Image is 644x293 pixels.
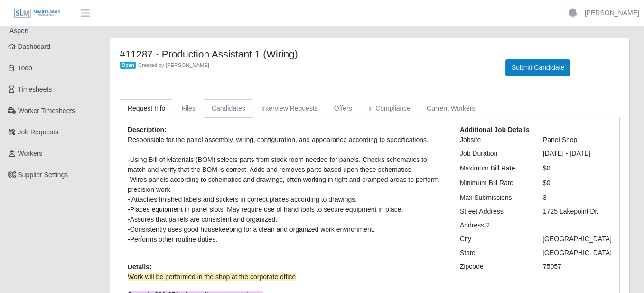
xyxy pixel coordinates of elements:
div: Minimum Bill Rate [453,178,536,188]
div: State [453,248,535,258]
div: Street Address [453,207,536,217]
a: In Compliance [360,99,419,118]
span: Aspen [9,27,28,35]
button: Submit Candidate [505,59,570,76]
div: -Assures that panels are consistent and organized. [128,215,446,225]
a: Offers [326,99,360,118]
span: Worker Timesheets [18,107,75,114]
a: Current Workers [419,99,483,118]
a: Interview Requests [253,99,326,118]
div: - Attaches finished labels and stickers in correct places according to drawings. [128,195,446,205]
h4: #11287 - Production Assistant 1 (Wiring) [120,48,491,60]
b: Description: [128,126,167,133]
div: Job Duration [453,149,536,159]
div: $0 [536,163,619,173]
div: -Wires panels according to schematics and drawings, often working in tight and cramped areas to p... [128,175,446,195]
img: SLM Logo [13,8,61,19]
span: Dashboard [18,43,51,50]
span: Timesheets [18,85,52,93]
div: Responsible for the panel assembly, wiring, configuration, and appearance according to specificat... [128,135,446,145]
div: -Using Bill of Materials (BOM) selects parts from stock room needed for panels. Checks schematics... [128,155,446,175]
div: Maximum Bill Rate [453,163,536,173]
div: -Places equipment in panel slots. May require use of hand tools to secure equipment in place. [128,205,446,215]
div: -Performs other routine duties. [128,235,446,245]
a: Request Info [120,99,173,118]
a: Files [173,99,204,118]
div: 75057 [536,262,619,272]
div: City [453,234,535,244]
div: Panel Shop [536,135,619,145]
div: 3 [536,193,619,203]
div: Jobsite [453,135,536,145]
div: 1725 Lakepoint Dr. [536,207,619,217]
div: -Consistently uses good housekeeping for a clean and organized work environment. [128,225,446,235]
div: Max Submissions [453,193,536,203]
span: Work will be performed in the shop at the corporate office [128,273,296,281]
a: Candidates [204,99,253,118]
div: $0 [536,178,619,188]
div: [DATE] - [DATE] [536,149,619,159]
span: Open [120,62,136,69]
span: Workers [18,150,43,157]
span: Supplier Settings [18,171,68,179]
div: Zipcode [453,262,536,272]
b: Additional Job Details [460,126,530,133]
span: Created by [PERSON_NAME] [138,62,209,68]
span: Todo [18,64,32,72]
div: Address 2 [453,220,536,230]
div: [GEOGRAPHIC_DATA] [535,248,619,258]
b: Details: [128,263,152,271]
div: [GEOGRAPHIC_DATA] [535,234,619,244]
span: Job Requests [18,128,59,136]
a: [PERSON_NAME] [585,8,639,18]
